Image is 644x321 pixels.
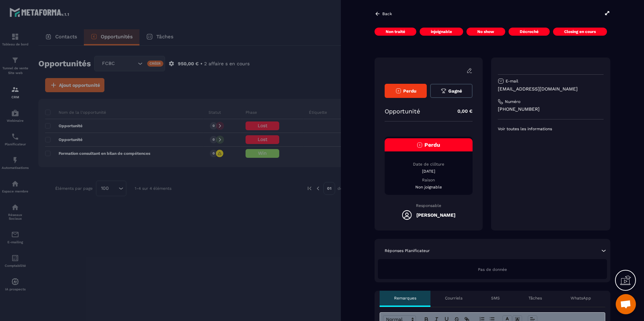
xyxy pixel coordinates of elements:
p: Closing en cours [564,29,596,34]
a: Ouvrir le chat [616,294,636,314]
p: Réponses Planificateur [385,248,430,253]
span: Perdu [403,88,416,94]
p: Décroché [520,29,539,34]
p: [PHONE_NUMBER] [498,106,604,112]
span: Gagné [448,88,462,94]
p: Back [382,11,392,16]
p: Remarques [394,295,416,301]
span: Pas de donnée [478,267,507,272]
p: Courriels [445,295,462,301]
p: Raison [385,177,473,183]
p: E-mail [506,78,518,84]
p: Opportunité [385,108,420,115]
p: Date de clôture [385,162,473,167]
span: Perdu [424,142,440,148]
p: Non joignable [385,184,473,190]
button: Perdu [385,84,427,98]
p: Numéro [505,99,520,104]
p: Voir toutes les informations [498,126,604,132]
p: [DATE] [385,169,473,174]
p: Responsable [385,203,473,208]
h5: [PERSON_NAME] [416,212,455,218]
p: WhatsApp [571,295,591,301]
p: SMS [491,295,500,301]
p: injoignable [431,29,452,34]
button: Gagné [430,84,472,98]
p: 0,00 € [451,105,473,118]
p: Non traité [386,29,405,34]
p: No show [477,29,494,34]
p: Tâches [528,295,542,301]
p: [EMAIL_ADDRESS][DOMAIN_NAME] [498,86,604,92]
